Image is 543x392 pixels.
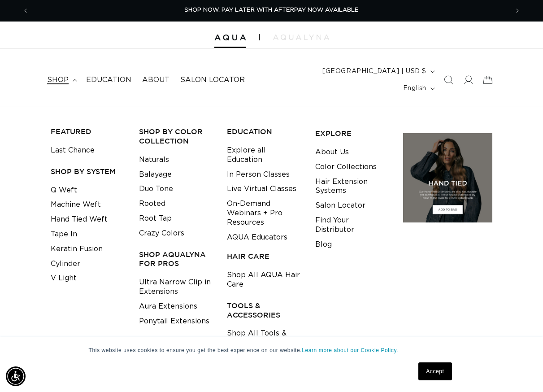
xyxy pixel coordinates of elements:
[139,167,172,182] a: Balayage
[498,349,543,392] iframe: Chat Widget
[51,227,77,242] a: Tape In
[6,366,26,386] div: Accessibility Menu
[139,275,213,299] a: Ultra Narrow Clip in Extensions
[227,268,301,292] a: Shop All AQUA Hair Care
[315,198,365,213] a: Salon Locator
[227,143,301,167] a: Explore all Education
[139,211,172,226] a: Root Tap
[227,127,301,136] h3: EDUCATION
[139,299,197,314] a: Aura Extensions
[403,84,426,93] span: English
[227,326,301,350] a: Shop All Tools & Accessories
[227,301,301,320] h3: TOOLS & ACCESSORIES
[51,183,77,198] a: Q Weft
[137,70,175,90] a: About
[508,2,527,19] button: Next announcement
[227,230,287,245] a: AQUA Educators
[139,152,169,167] a: Naturals
[139,250,213,269] h3: Shop AquaLyna for Pros
[51,242,103,257] a: Keratin Fusion
[315,174,390,199] a: Hair Extension Systems
[227,196,301,230] a: On-Demand Webinars + Pro Resources
[51,167,125,176] h3: SHOP BY SYSTEM
[273,35,329,40] img: aqualyna.com
[51,197,101,212] a: Machine Weft
[227,182,296,196] a: Live Virtual Classes
[315,237,332,252] a: Blog
[51,271,77,286] a: V Light
[51,212,108,227] a: Hand Tied Weft
[16,2,35,19] button: Previous announcement
[139,196,165,211] a: Rooted
[184,7,359,13] span: SHOP NOW. PAY LATER WITH AFTERPAY NOW AVAILABLE
[139,127,213,146] h3: Shop by Color Collection
[51,143,95,158] a: Last Chance
[315,160,377,174] a: Color Collections
[315,145,349,160] a: About Us
[81,70,137,90] a: Education
[322,67,426,76] span: [GEOGRAPHIC_DATA] | USD $
[180,75,245,85] span: Salon Locator
[142,75,169,85] span: About
[315,213,390,237] a: Find Your Distributor
[47,75,69,85] span: shop
[439,70,458,90] summary: Search
[89,346,455,354] p: This website uses cookies to ensure you get the best experience on our website.
[175,70,250,90] a: Salon Locator
[227,252,301,261] h3: HAIR CARE
[227,167,290,182] a: In Person Classes
[317,63,439,80] button: [GEOGRAPHIC_DATA] | USD $
[51,257,80,271] a: Cylinder
[139,314,209,329] a: Ponytail Extensions
[398,80,439,97] button: English
[139,182,173,196] a: Duo Tone
[214,35,246,41] img: Aqua Hair Extensions
[139,226,184,241] a: Crazy Colors
[51,127,125,136] h3: FEATURED
[86,75,131,85] span: Education
[418,362,452,380] a: Accept
[42,70,81,90] summary: shop
[315,129,390,138] h3: EXPLORE
[302,347,398,353] a: Learn more about our Cookie Policy.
